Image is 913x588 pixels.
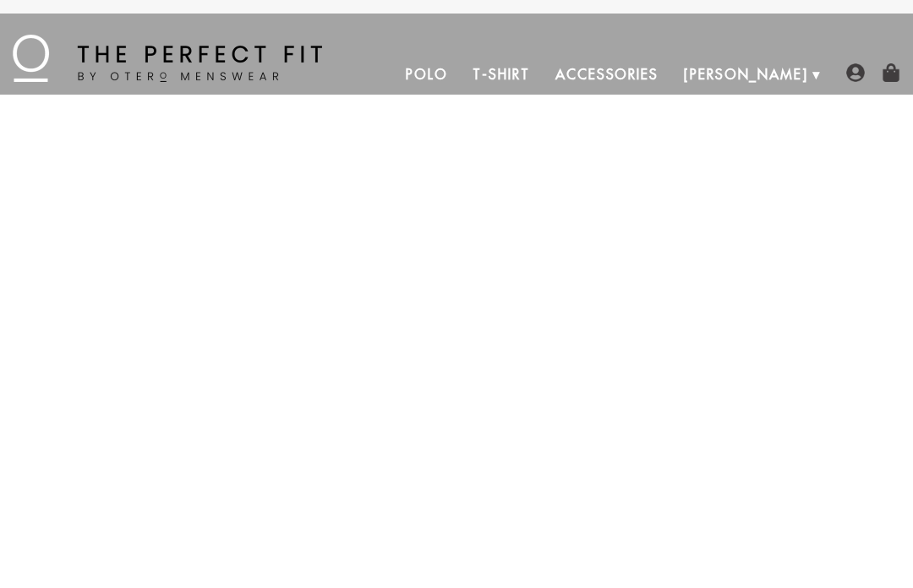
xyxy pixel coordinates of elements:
a: [PERSON_NAME] [671,54,821,95]
a: Polo [393,54,461,95]
a: T-Shirt [460,54,542,95]
a: Accessories [543,54,671,95]
img: The Perfect Fit - by Otero Menswear - Logo [13,35,322,82]
img: user-account-icon.png [846,63,865,82]
img: shopping-bag-icon.png [882,63,900,82]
